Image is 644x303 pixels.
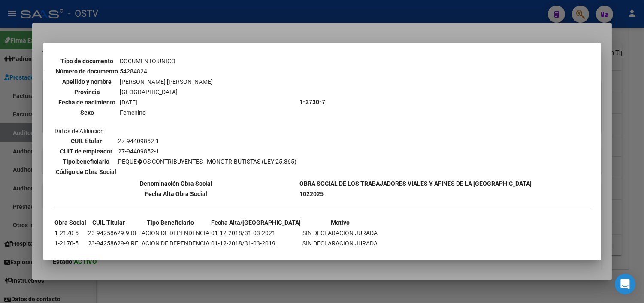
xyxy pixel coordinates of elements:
[211,228,302,238] td: 01-12-2018/31-03-2021
[120,77,219,86] td: [PERSON_NAME] [PERSON_NAME]
[120,98,219,107] td: [DATE]
[302,218,378,227] th: Motivo
[131,239,210,248] td: RELACION DE DEPENDENCIA
[118,147,297,156] td: 27-94409852-1
[56,167,117,177] th: Código de Obra Social
[56,67,119,76] th: Número de documento
[211,239,302,248] td: 01-12-2018/31-03-2019
[615,274,635,294] div: Open Intercom Messenger
[300,180,532,187] b: OBRA SOCIAL DE LOS TRABAJADORES VIALES Y AFINES DE LA [GEOGRAPHIC_DATA]
[56,87,119,97] th: Provincia
[120,108,219,117] td: Femenino
[54,189,299,199] th: Fecha Alta Obra Social
[56,136,117,146] th: CUIL titular
[56,147,117,156] th: CUIT de empleador
[300,98,326,105] b: 1-2730-7
[88,228,130,238] td: 23-94258629-9
[56,157,117,166] th: Tipo beneficiario
[54,179,299,188] th: Denominación Obra Social
[118,136,297,146] td: 27-94409852-1
[131,228,210,238] td: RELACION DE DEPENDENCIA
[118,157,297,166] td: PEQUE�OS CONTRIBUYENTES - MONOTRIBUTISTAS (LEY 25.865)
[54,26,299,178] td: Datos personales Datos de Afiliación
[120,87,219,97] td: [GEOGRAPHIC_DATA]
[302,239,378,248] td: SIN DECLARACION JURADA
[56,77,119,86] th: Apellido y nombre
[54,239,87,248] td: 1-2170-5
[120,56,219,66] td: DOCUMENTO UNICO
[300,190,324,197] b: 1022025
[56,108,119,117] th: Sexo
[120,67,219,76] td: 54284824
[211,218,302,227] th: Fecha Alta/[GEOGRAPHIC_DATA]
[88,218,130,227] th: CUIL Titular
[302,228,378,238] td: SIN DECLARACION JURADA
[131,218,210,227] th: Tipo Beneficiario
[54,228,87,238] td: 1-2170-5
[54,218,87,227] th: Obra Social
[88,239,130,248] td: 23-94258629-9
[56,56,119,66] th: Tipo de documento
[56,98,119,107] th: Fecha de nacimiento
